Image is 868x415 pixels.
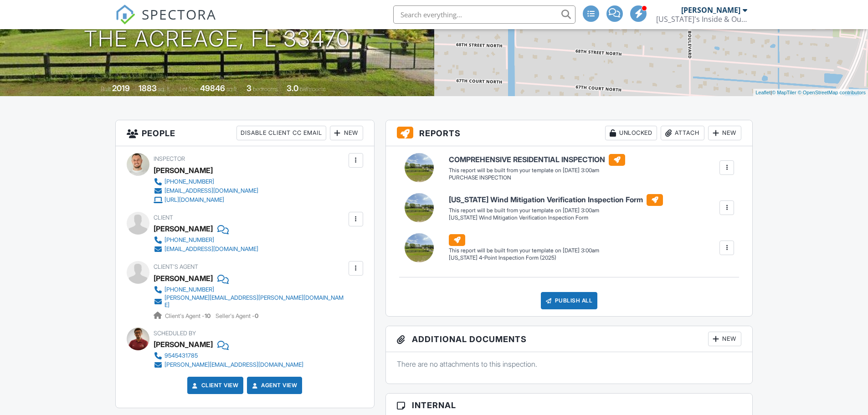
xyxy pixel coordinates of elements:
span: SPECTORA [142,5,216,24]
div: [PHONE_NUMBER] [164,286,214,293]
div: Florida's Inside & Out Inspections [656,15,747,24]
a: © OpenStreetMap contributors [798,90,866,95]
span: Seller's Agent - [216,313,258,319]
div: [URL][DOMAIN_NAME] [164,196,224,204]
img: The Best Home Inspection Software - Spectora [115,5,135,25]
div: [EMAIL_ADDRESS][DOMAIN_NAME] [164,246,258,253]
h3: Additional Documents [386,326,753,352]
a: [PERSON_NAME][EMAIL_ADDRESS][PERSON_NAME][DOMAIN_NAME] [154,294,346,309]
div: [PERSON_NAME] [154,164,213,177]
div: 49846 [200,83,225,93]
a: [PERSON_NAME][EMAIL_ADDRESS][DOMAIN_NAME] [154,360,303,369]
a: [URL][DOMAIN_NAME] [154,195,258,205]
div: [US_STATE] Wind Mitigation Verification Inspection Form [449,214,663,222]
a: 9545431785 [154,351,303,360]
div: This report will be built from your template on [DATE] 3:00am [449,167,625,174]
div: PURCHASE INSPECTION [449,174,625,182]
div: This report will be built from your template on [DATE] 3:00am [449,207,663,214]
span: Client's Agent [154,263,198,270]
div: 3.0 [287,83,298,93]
div: 1883 [139,83,157,93]
span: Client [154,214,173,221]
span: Scheduled By [154,330,196,337]
a: [PHONE_NUMBER] [154,236,258,245]
a: [PHONE_NUMBER] [154,177,258,186]
div: Publish All [541,292,598,309]
h6: COMPREHENSIVE RESIDENTIAL INSPECTION [449,154,625,166]
a: [EMAIL_ADDRESS][DOMAIN_NAME] [154,186,258,195]
a: Leaflet [755,90,770,95]
strong: 10 [205,313,211,319]
a: [PERSON_NAME] [154,272,213,285]
div: This report will be built from your template on [DATE] 3:00am [449,247,599,254]
span: Lot Size [180,86,199,92]
div: [US_STATE] 4-Point Inspection Form (2025) [449,254,599,262]
span: sq. ft. [158,86,171,92]
p: There are no attachments to this inspection. [397,359,742,369]
div: New [330,126,363,140]
span: Inspector [154,155,185,162]
div: New [708,126,741,140]
div: Unlocked [605,126,657,140]
h3: Reports [386,120,753,146]
h1: [STREET_ADDRESS] The Acreage, FL 33470 [84,3,350,51]
input: Search everything... [393,5,575,24]
div: Disable Client CC Email [236,126,326,140]
div: [PERSON_NAME][EMAIL_ADDRESS][PERSON_NAME][DOMAIN_NAME] [164,294,346,309]
div: [PERSON_NAME] [681,5,740,15]
a: SPECTORA [115,12,216,31]
div: 3 [247,83,252,93]
span: Built [101,86,111,92]
div: [PERSON_NAME][EMAIL_ADDRESS][DOMAIN_NAME] [164,361,303,369]
div: [PHONE_NUMBER] [164,236,214,244]
h3: People [116,120,374,146]
a: © MapTiler [772,90,796,95]
span: bathrooms [300,86,326,92]
a: [EMAIL_ADDRESS][DOMAIN_NAME] [154,245,258,254]
span: bedrooms [253,86,278,92]
div: | [753,89,868,97]
a: Client View [190,381,239,390]
div: [PERSON_NAME] [154,338,213,351]
a: [PHONE_NUMBER] [154,285,346,294]
strong: 0 [255,313,258,319]
span: Client's Agent - [165,313,212,319]
div: 9545431785 [164,352,198,359]
div: Attach [661,126,704,140]
div: New [708,332,741,346]
div: 2019 [112,83,130,93]
div: [EMAIL_ADDRESS][DOMAIN_NAME] [164,187,258,195]
a: Agent View [250,381,297,390]
span: sq.ft. [226,86,238,92]
h6: [US_STATE] Wind Mitigation Verification Inspection Form [449,194,663,206]
div: [PHONE_NUMBER] [164,178,214,185]
div: [PERSON_NAME] [154,222,213,236]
